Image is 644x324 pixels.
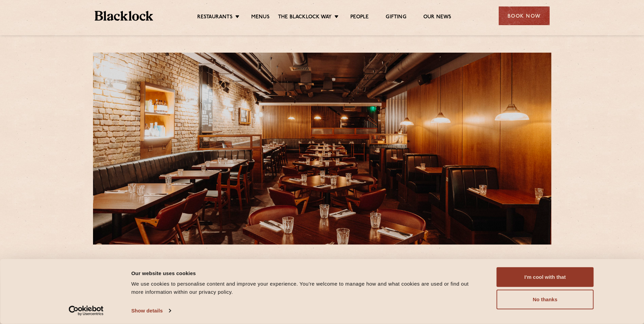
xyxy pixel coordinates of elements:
div: Our website uses cookies [131,269,481,277]
img: BL_Textured_Logo-footer-cropped.svg [95,11,153,21]
a: People [350,14,369,21]
a: Our News [423,14,452,21]
a: Restaurants [197,14,233,21]
a: Gifting [386,14,406,21]
div: We use cookies to personalise content and improve your experience. You're welcome to manage how a... [131,280,481,296]
a: Menus [251,14,270,21]
button: I'm cool with that [497,267,594,287]
a: The Blacklock Way [278,14,332,21]
div: Book Now [499,6,550,25]
a: Show details [131,306,171,316]
button: No thanks [497,290,594,309]
a: Usercentrics Cookiebot - opens in a new window [56,306,116,316]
